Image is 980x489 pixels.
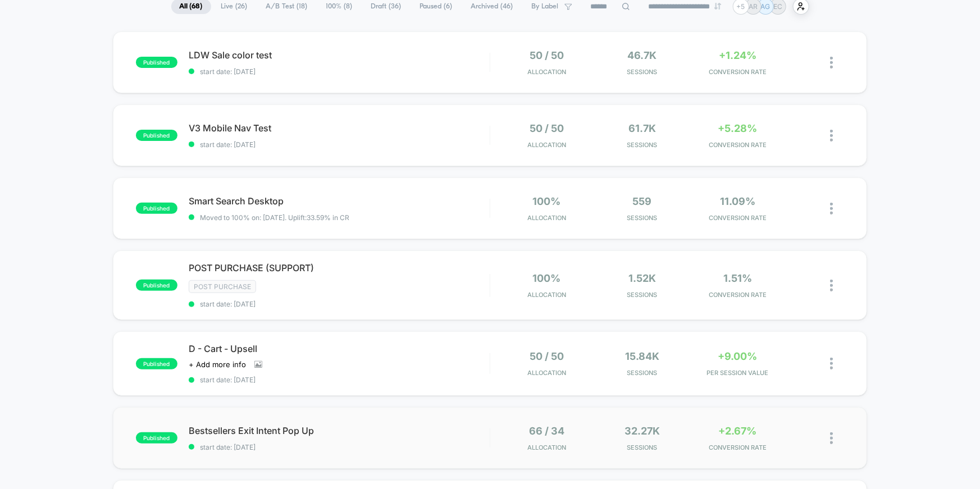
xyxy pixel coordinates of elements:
[136,203,177,214] span: published
[761,2,771,11] p: AG
[527,141,566,149] span: Allocation
[773,2,782,11] p: EC
[692,141,782,149] span: CONVERSION RATE
[597,214,687,222] span: Sessions
[597,141,687,149] span: Sessions
[830,203,833,214] img: close
[189,376,490,384] span: start date: [DATE]
[692,291,782,299] span: CONVERSION RATE
[530,350,564,362] span: 50 / 50
[530,49,564,61] span: 50 / 50
[189,300,490,308] span: start date: [DATE]
[718,350,757,362] span: +9.00%
[530,122,564,134] span: 50 / 50
[136,130,177,141] span: published
[625,350,659,362] span: 15.84k
[723,272,752,284] span: 1.51%
[597,444,687,451] span: Sessions
[718,122,757,134] span: +5.28%
[692,444,782,451] span: CONVERSION RATE
[189,140,490,149] span: start date: [DATE]
[136,57,177,68] span: published
[692,214,782,222] span: CONVERSION RATE
[719,49,756,61] span: +1.24%
[189,122,490,134] span: V3 Mobile Nav Test
[136,358,177,369] span: published
[527,214,566,222] span: Allocation
[830,280,833,291] img: close
[830,57,833,68] img: close
[529,425,564,437] span: 66 / 34
[189,343,490,354] span: D - Cart - Upsell
[830,358,833,369] img: close
[532,195,560,207] span: 100%
[527,68,566,76] span: Allocation
[628,272,656,284] span: 1.52k
[625,425,660,437] span: 32.27k
[189,67,490,76] span: start date: [DATE]
[628,122,656,134] span: 61.7k
[189,425,490,436] span: Bestsellers Exit Intent Pop Up
[627,49,657,61] span: 46.7k
[720,195,755,207] span: 11.09%
[597,369,687,377] span: Sessions
[692,369,782,377] span: PER SESSION VALUE
[189,49,490,61] span: LDW Sale color test
[597,68,687,76] span: Sessions
[527,291,566,299] span: Allocation
[189,195,490,207] span: Smart Search Desktop
[718,425,756,437] span: +2.67%
[200,213,349,222] span: Moved to 100% on: [DATE] . Uplift: 33.59% in CR
[189,262,490,273] span: POST PURCHASE (SUPPORT)
[527,369,566,377] span: Allocation
[136,280,177,291] span: published
[532,272,560,284] span: 100%
[692,68,782,76] span: CONVERSION RATE
[632,195,651,207] span: 559
[749,2,758,11] p: AR
[830,130,833,141] img: close
[830,432,833,444] img: close
[189,360,246,369] span: + Add more info
[189,443,490,451] span: start date: [DATE]
[189,280,256,293] span: Post Purchase
[714,3,721,10] img: end
[527,444,566,451] span: Allocation
[532,2,559,11] span: By Label
[597,291,687,299] span: Sessions
[136,432,177,444] span: published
